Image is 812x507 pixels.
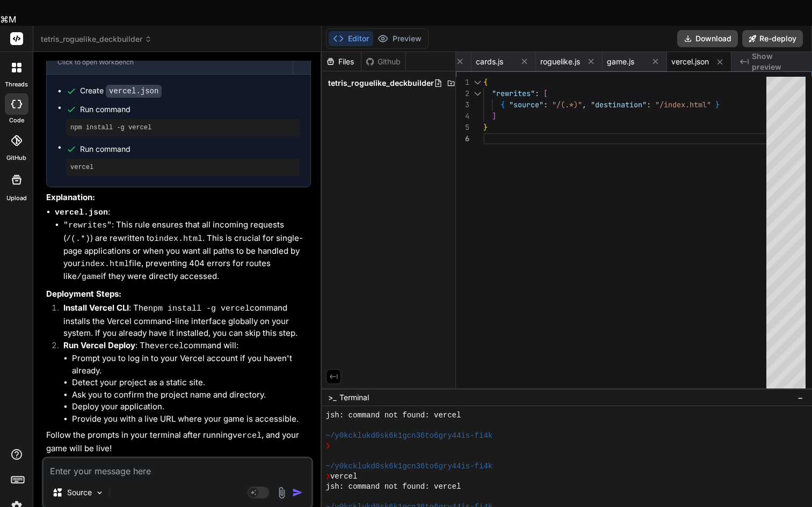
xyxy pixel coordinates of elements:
[63,340,135,350] strong: Run Vercel Deploy
[470,77,484,88] div: Click to collapse the range.
[456,111,469,122] div: 4
[795,389,806,406] button: −
[148,304,250,313] code: npm install -g vercel
[483,122,488,132] span: }
[77,273,101,282] code: /game
[326,472,330,482] span: ❯
[456,77,469,88] div: 1
[326,410,461,421] span: jsh: command not found: vercel
[70,163,295,172] pre: vercel
[456,122,469,133] div: 5
[798,392,803,403] span: −
[509,100,543,109] span: "source"
[55,302,311,340] li: : The command installs the Vercel command-line interface globally on your system. If you already ...
[501,100,505,109] span: {
[46,429,311,454] p: Follow the prompts in your terminal after running , and your game will be live!
[543,89,548,98] span: [
[677,30,738,47] button: Download
[275,487,288,499] img: attachment
[456,133,469,144] div: 6
[742,30,803,47] button: Re-deploy
[55,208,108,217] code: vercel.json
[106,85,162,98] code: vercel.json
[80,104,300,115] span: Run command
[552,100,582,109] span: "/(.*)"
[72,413,311,425] li: Provide you with a live URL where your game is accessible.
[80,144,300,155] span: Run command
[330,472,357,482] span: vercel
[233,431,262,440] code: vercel
[5,80,28,89] label: threads
[57,58,282,67] div: Click to open Workbench
[46,192,95,202] strong: Explanation:
[326,431,493,441] span: ~/y0kcklukd0sk6k1gcn36to6gry44is-fi4k
[63,221,112,230] code: "rewrites"
[671,56,709,67] span: vercel.json
[72,352,311,377] li: Prompt you to log in to your Vercel account if you haven't already.
[6,153,26,163] label: GitHub
[328,78,434,89] span: tetris_roguelike_deckbuilder
[329,31,373,46] button: Editor
[607,56,634,67] span: game.js
[752,51,803,72] span: Show preview
[492,89,535,98] span: "rewrites"
[326,441,330,451] span: ❯
[6,194,27,203] label: Upload
[72,389,311,401] li: Ask you to confirm the project name and directory.
[55,340,311,425] li: : The command will:
[476,56,503,67] span: cards.js
[361,56,405,67] div: Github
[535,89,539,98] span: :
[373,31,426,46] button: Preview
[655,100,711,109] span: "/index.html"
[41,34,152,45] span: tetris_roguelike_deckbuilder
[647,100,651,109] span: :
[70,123,295,132] pre: npm install -g vercel
[540,56,580,67] span: roguelike.js
[72,401,311,413] li: Deploy your application.
[63,303,129,313] strong: Install Vercel CLI
[715,100,720,109] span: }
[155,342,184,351] code: vercel
[292,487,303,498] img: icon
[456,99,469,111] div: 3
[55,206,311,284] li: :
[582,100,586,109] span: ,
[66,234,90,244] code: /(.*)
[326,461,493,472] span: ~/y0kcklukd0sk6k1gcn36to6gry44is-fi4k
[456,88,469,99] div: 2
[591,100,647,109] span: "destination"
[483,77,488,87] span: {
[322,56,361,67] div: Files
[470,88,484,99] div: Click to collapse the range.
[9,116,24,125] label: code
[492,111,496,121] span: ]
[72,377,311,389] li: Detect your project as a static site.
[81,260,129,269] code: index.html
[95,488,104,497] img: Pick Models
[46,289,121,299] strong: Deployment Steps:
[328,392,336,403] span: >_
[326,482,461,492] span: jsh: command not found: vercel
[154,234,202,244] code: index.html
[63,219,311,284] li: : This rule ensures that all incoming requests ( ) are rewritten to . This is crucial for single-...
[67,487,92,498] p: Source
[339,392,369,403] span: Terminal
[80,85,162,97] div: Create
[543,100,548,109] span: :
